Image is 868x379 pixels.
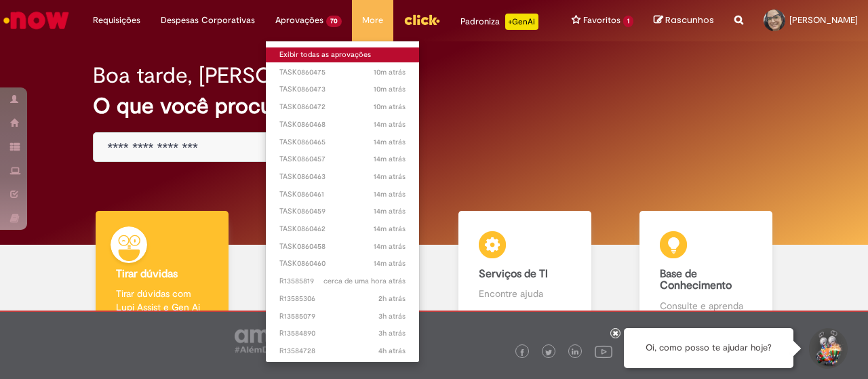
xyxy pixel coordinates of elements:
[266,222,419,237] a: Aberto TASK0860462 :
[266,65,419,80] a: Aberto TASK0860475 :
[374,241,406,252] span: 14m atrás
[279,328,406,339] span: R13584890
[266,152,419,167] a: Aberto TASK0860457 :
[279,84,406,95] span: TASK0860473
[789,14,858,26] span: [PERSON_NAME]
[265,41,420,363] ul: Aprovações
[266,204,419,219] a: Aberto TASK0860459 :
[235,325,313,353] img: logo_footer_ambev_rotulo_gray.png
[275,14,323,27] span: Aprovações
[374,258,406,268] time: 01/10/2025 13:27:13
[266,100,419,115] a: Aberto TASK0860472 :
[374,84,406,94] span: 10m atrás
[374,154,406,164] time: 01/10/2025 13:27:15
[266,361,419,376] a: Aberto R13584702 :
[403,9,440,30] img: click_logo_yellow_360x200.png
[93,94,774,118] h2: O que você procura hoje?
[266,326,419,341] a: Aberto R13584890 :
[266,256,419,271] a: Aberto TASK0860460 :
[378,328,406,338] time: 01/10/2025 10:22:30
[279,294,406,304] span: R13585306
[378,346,406,356] time: 01/10/2025 10:03:12
[253,211,435,328] a: Catálogo de Ofertas Abra uma solicitação
[624,328,793,368] div: Oi, como posso te ajudar hoje?
[374,224,406,234] time: 01/10/2025 13:27:14
[279,311,406,322] span: R13585079
[519,349,526,356] img: logo_footer_facebook.png
[374,206,406,216] span: 14m atrás
[326,16,342,27] span: 70
[374,154,406,164] span: 14m atrás
[505,14,538,30] p: +GenAi
[374,102,406,112] time: 01/10/2025 13:31:42
[374,84,406,94] time: 01/10/2025 13:31:43
[279,172,406,182] span: TASK0860463
[807,328,848,369] button: Iniciar Conversa de Suporte
[279,241,406,252] span: TASK0860458
[279,102,406,113] span: TASK0860472
[583,14,620,27] span: Favoritos
[279,206,406,217] span: TASK0860459
[378,311,406,321] time: 01/10/2025 10:43:30
[374,67,406,77] time: 01/10/2025 13:31:44
[116,287,208,314] p: Tirar dúvidas com Lupi Assist e Gen Ai
[266,117,419,132] a: Aberto TASK0860468 :
[623,16,633,27] span: 1
[93,14,140,27] span: Requisições
[374,137,406,147] time: 01/10/2025 13:27:15
[665,14,714,26] span: Rascunhos
[279,119,406,130] span: TASK0860468
[479,287,571,300] p: Encontre ajuda
[374,137,406,147] span: 14m atrás
[378,328,406,338] span: 3h atrás
[374,241,406,252] time: 01/10/2025 13:27:14
[374,102,406,112] span: 10m atrás
[279,346,406,357] span: R13584728
[374,172,406,182] time: 01/10/2025 13:27:15
[266,239,419,254] a: Aberto TASK0860458 :
[434,211,616,328] a: Serviços de TI Encontre ajuda
[323,276,406,286] time: 01/10/2025 12:41:04
[378,294,406,304] span: 2h atrás
[116,267,178,281] b: Tirar dúvidas
[654,14,714,27] a: Rascunhos
[279,67,406,78] span: TASK0860475
[374,206,406,216] time: 01/10/2025 13:27:14
[572,348,578,357] img: logo_footer_linkedin.png
[279,137,406,148] span: TASK0860465
[279,276,406,287] span: R13585819
[374,119,406,129] time: 01/10/2025 13:27:16
[374,119,406,129] span: 14m atrás
[279,224,406,235] span: TASK0860462
[374,172,406,182] span: 14m atrás
[266,135,419,150] a: Aberto TASK0860465 :
[323,276,406,286] span: cerca de uma hora atrás
[660,267,732,293] b: Base de Conhecimento
[266,292,419,306] a: Aberto R13585306 :
[362,14,383,27] span: More
[460,14,538,30] div: Padroniza
[374,189,406,199] span: 14m atrás
[378,311,406,321] span: 3h atrás
[93,64,368,87] h2: Boa tarde, [PERSON_NAME]
[266,187,419,202] a: Aberto TASK0860461 :
[660,299,752,313] p: Consulte e aprenda
[616,211,797,328] a: Base de Conhecimento Consulte e aprenda
[374,189,406,199] time: 01/10/2025 13:27:14
[266,344,419,359] a: Aberto R13584728 :
[374,224,406,234] span: 14m atrás
[279,258,406,269] span: TASK0860460
[71,211,253,328] a: Tirar dúvidas Tirar dúvidas com Lupi Assist e Gen Ai
[1,7,71,34] img: ServiceNow
[545,349,552,356] img: logo_footer_twitter.png
[279,154,406,165] span: TASK0860457
[378,346,406,356] span: 4h atrás
[266,309,419,324] a: Aberto R13585079 :
[161,14,255,27] span: Despesas Corporativas
[595,342,612,360] img: logo_footer_youtube.png
[479,267,548,281] b: Serviços de TI
[266,274,419,289] a: Aberto R13585819 :
[374,258,406,268] span: 14m atrás
[279,189,406,200] span: TASK0860461
[374,67,406,77] span: 10m atrás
